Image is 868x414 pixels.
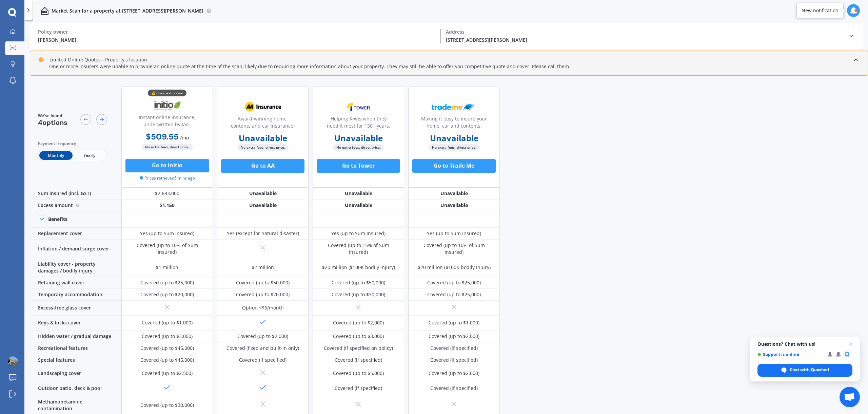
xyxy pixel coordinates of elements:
div: Covered (if specified) [239,357,287,363]
div: Keys & locks cover [30,316,121,331]
div: Covered (up to $25,000) [427,279,481,286]
div: Excess-free glass cover [30,301,121,316]
div: Covered (up to $30,000) [140,402,194,409]
div: Inflation / demand surge cover [30,240,121,258]
div: Covered (up to $50,000) [236,279,290,286]
span: Chat with Quashed [790,367,829,373]
div: Unavailable [217,200,309,211]
div: Covered (up to $50,000) [332,279,385,286]
div: Landscaping cover [30,366,121,381]
div: Replacement cover [30,228,121,240]
div: Covered (if specified) [335,357,382,363]
div: Covered (up to 15% of Sum Insured) [318,242,399,256]
div: Yes (except for natural disaster) [227,230,299,237]
div: Covered (up to 10% of Sum Insured) [413,242,495,256]
div: New notification [802,7,839,14]
div: Benefits [48,216,67,222]
span: No extra fees, direct price. [142,144,193,150]
b: $509.55 [146,131,179,142]
div: Option <$6/month [242,304,284,311]
div: Covered (up to $45,000) [140,357,194,363]
span: Prices retrieved 5 mins ago [140,175,195,181]
span: Yearly [73,151,106,160]
div: Covered (up to $2,000) [429,370,479,377]
div: Temporary accommodation [30,289,121,301]
button: Go to AA [221,159,304,173]
div: 💰 Cheapest option [148,90,186,96]
div: Payment frequency [38,140,107,147]
div: [STREET_ADDRESS][PERSON_NAME] [446,36,843,43]
img: Trademe.webp [432,98,476,115]
div: Unavailable [408,188,500,200]
div: Sum insured (incl. GST) [30,188,121,200]
div: Yes (up to Sum Insured) [140,230,194,237]
img: picture [8,356,18,366]
span: We've found [38,113,67,119]
div: Covered (if specified) [335,385,382,392]
div: Covered (fixed and built-in only) [226,345,299,352]
div: Special features [30,354,121,366]
div: Limited Online Quotes - Property's location [38,56,147,63]
div: Yes (up to Sum Insured) [331,230,386,237]
div: Covered (up to $20,000) [236,291,290,298]
span: Chat with Quashed [757,364,852,377]
div: Covered (up to $20,000) [140,291,194,298]
button: Go to Tower [317,159,400,173]
div: Retaining wall cover [30,277,121,289]
div: Unavailable [313,200,404,211]
div: Covered (up to $2,000) [333,319,384,326]
div: Excess amount [30,200,121,211]
div: Covered (up to $2,000) [237,333,288,340]
div: Hidden water / gradual damage [30,331,121,342]
div: Covered (up to $30,000) [332,291,385,298]
span: No extra fees, direct price. [237,144,289,151]
div: [PERSON_NAME] [38,36,435,43]
div: Recreational features [30,342,121,354]
div: Outdoor patio, deck & pool [30,381,121,396]
div: $2 million [252,264,274,271]
div: $2,683,000 [121,188,213,200]
div: Covered (up to $1,000) [429,319,479,326]
div: Covered (up to $2,500) [142,370,193,377]
div: Covered (up to 10% of Sum Insured) [126,242,208,256]
div: $1 million [156,264,178,271]
b: Unavailable [334,135,383,142]
img: Tower.webp [336,98,381,115]
span: No extra fees, direct price. [333,144,384,151]
div: Unavailable [408,200,500,211]
div: Unavailable [217,188,309,200]
div: Instant online insurance; underwritten by IAG. [127,114,207,131]
img: home-and-contents.b802091223b8502ef2dd.svg [41,7,49,15]
span: / mo [180,134,189,141]
span: 4 options [38,118,67,127]
div: Award-winning home, contents and car insurance. [223,115,303,132]
span: Questions? Chat with us! [757,341,852,347]
a: Open chat [840,387,860,407]
p: Market Scan for a property at [STREET_ADDRESS][PERSON_NAME] [52,7,203,14]
button: Go to Initio [125,159,209,172]
div: Helping Kiwis when they need it most for 150+ years. [318,115,398,132]
img: AA.webp [240,98,285,115]
div: Covered (up to $3,000) [142,333,193,340]
b: Unavailable [430,135,478,142]
div: Covered (if specified) [430,357,478,363]
div: Unavailable [313,188,404,200]
span: No extra fees, direct price. [429,144,480,151]
div: Covered (up to $25,000) [427,291,481,298]
div: Covered (up to $25,000) [140,279,194,286]
div: Making it easy to insure your home, car and contents. [414,115,494,132]
div: Covered (if specified on policy) [324,345,393,352]
span: Support is online [757,352,823,357]
b: Unavailable [239,135,287,142]
div: Yes (up to Sum Insured) [427,230,481,237]
div: $1,150 [121,200,213,211]
div: Covered (if specified) [430,385,478,392]
button: Go to Trade Me [412,159,496,173]
img: Initio.webp [145,97,190,114]
div: Covered (up to $5,000) [333,370,384,377]
div: $20 million ($100K bodily injury) [418,264,491,271]
span: Monthly [39,151,73,160]
div: Address [446,29,843,35]
div: $20 million ($100K bodily injury) [322,264,395,271]
div: Covered (up to $1,000) [142,319,193,326]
